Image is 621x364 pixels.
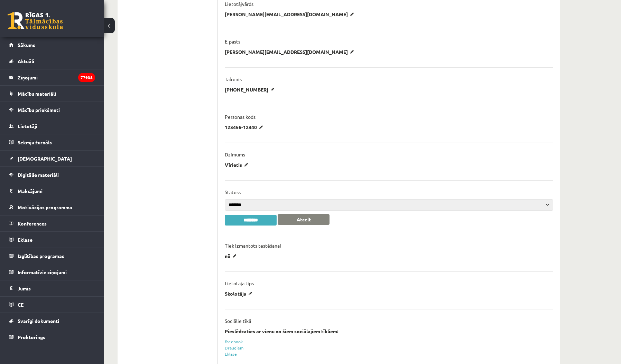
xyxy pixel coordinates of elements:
span: Konferences [18,220,47,227]
p: 123456-12340 [225,124,266,130]
p: [PHONE_NUMBER] [225,86,277,93]
p: Skolotājs [225,290,255,297]
a: Lietotāji [9,118,95,134]
span: Sākums [18,42,35,48]
span: [DEMOGRAPHIC_DATA] [18,155,72,162]
a: Ziņojumi77938 [9,69,95,85]
a: Motivācijas programma [9,199,95,215]
a: Facebook [225,339,243,344]
a: Aktuāli [9,53,95,69]
p: Lietotāja tips [225,280,254,286]
i: 77938 [78,73,95,82]
span: Aktuāli [18,58,34,64]
p: nē [225,253,239,259]
span: Eklase [18,237,33,243]
a: Mācību priekšmeti [9,102,95,118]
a: Sekmju žurnāls [9,134,95,150]
a: Eklase [225,351,237,357]
span: Motivācijas programma [18,204,72,210]
a: Rīgas 1. Tālmācības vidusskola [8,12,63,29]
p: E-pasts [225,38,240,45]
span: Sekmju žurnāls [18,139,52,145]
p: Dzimums [225,151,245,157]
p: Vīrietis [225,162,251,168]
p: Sociālie tīkli [225,318,251,324]
a: Maksājumi [9,183,95,199]
strong: Pieslēdzaties ar vienu no šiem sociālajiem tīkliem: [225,328,338,334]
a: Izglītības programas [9,248,95,264]
a: Jumis [9,280,95,296]
p: Tiek izmantots testēšanai [225,242,281,249]
a: Konferences [9,215,95,231]
a: Svarīgi dokumenti [9,313,95,329]
legend: Maksājumi [18,183,95,199]
span: Izglītības programas [18,253,64,259]
span: Proktorings [18,334,45,340]
legend: Ziņojumi [18,69,95,85]
span: Lietotāji [18,123,37,129]
span: CE [18,301,24,308]
p: Statuss [225,189,241,195]
a: Eklase [9,232,95,248]
a: CE [9,297,95,313]
a: [DEMOGRAPHIC_DATA] [9,151,95,166]
span: Digitālie materiāli [18,172,59,178]
p: [PERSON_NAME][EMAIL_ADDRESS][DOMAIN_NAME] [225,49,356,55]
a: Informatīvie ziņojumi [9,264,95,280]
span: Svarīgi dokumenti [18,318,59,324]
p: Tālrunis [225,76,242,82]
a: Digitālie materiāli [9,167,95,183]
p: Lietotājvārds [225,1,253,7]
a: Draugiem [225,345,244,351]
a: Mācību materiāli [9,86,95,102]
span: Mācību materiāli [18,90,56,97]
a: Sākums [9,37,95,53]
span: Informatīvie ziņojumi [18,269,67,275]
p: Personas kods [225,114,256,120]
span: Mācību priekšmeti [18,107,60,113]
a: Proktorings [9,329,95,345]
button: Atcelt [278,214,330,225]
span: Jumis [18,285,31,291]
p: [PERSON_NAME][EMAIL_ADDRESS][DOMAIN_NAME] [225,11,356,17]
